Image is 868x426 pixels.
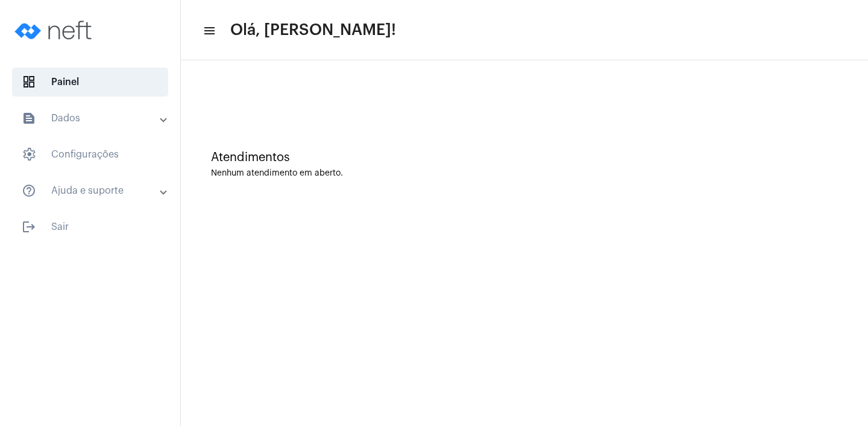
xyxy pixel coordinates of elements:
mat-expansion-panel-header: sidenav iconAjuda e suporte [7,176,180,205]
span: sidenav icon [22,147,36,162]
mat-icon: sidenav icon [22,220,36,234]
span: Sair [12,212,168,241]
div: Nenhum atendimento em aberto. [211,169,838,178]
img: logo-neft-novo-2.png [10,6,100,54]
mat-expansion-panel-header: sidenav iconDados [7,104,180,133]
span: Painel [12,68,168,97]
mat-panel-title: Dados [22,111,161,126]
div: Atendimentos [211,151,838,164]
mat-icon: sidenav icon [22,183,36,198]
span: Olá, [PERSON_NAME]! [230,21,396,40]
span: Configurações [12,140,168,169]
span: sidenav icon [22,75,36,89]
mat-icon: sidenav icon [203,24,215,38]
mat-panel-title: Ajuda e suporte [22,183,161,198]
mat-icon: sidenav icon [22,111,36,126]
